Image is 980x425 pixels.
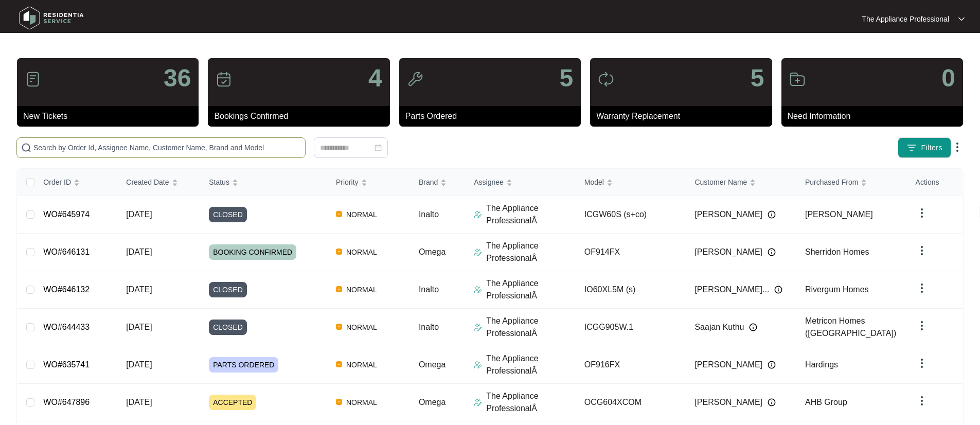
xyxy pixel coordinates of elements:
[694,396,762,409] span: [PERSON_NAME]
[43,398,90,406] a: WO#647896
[768,361,776,369] img: Info icon
[907,169,963,196] th: Actions
[126,360,152,369] span: [DATE]
[201,169,328,196] th: Status
[789,71,806,87] img: icon
[486,240,576,264] p: The Appliance ProfessionalÂ
[694,208,762,221] span: [PERSON_NAME]
[916,244,928,257] img: dropdown arrow
[906,143,917,153] img: filter icon
[33,142,301,153] input: Search by Order Id, Assignee Name, Customer Name, Brand and Model
[486,202,576,227] p: The Appliance ProfessionalÂ
[486,277,576,302] p: The Appliance ProfessionalÂ
[788,110,963,122] p: Need Information
[368,66,382,91] p: 4
[694,284,769,296] span: [PERSON_NAME]...
[941,66,955,91] p: 0
[916,395,928,407] img: dropdown arrow
[576,384,687,421] td: OCG604XCOM
[209,207,247,222] span: CLOSED
[43,176,71,188] span: Order ID
[336,249,342,255] img: Vercel Logo
[164,66,191,91] p: 36
[486,352,576,377] p: The Appliance ProfessionalÂ
[209,357,278,373] span: PARTS ORDERED
[805,285,869,294] span: Rivergum Homes
[694,176,747,188] span: Customer Name
[584,176,604,188] span: Model
[407,71,423,87] img: icon
[336,361,342,367] img: Vercel Logo
[126,323,152,331] span: [DATE]
[419,398,446,406] span: Omega
[419,285,439,294] span: Inalto
[576,169,687,196] th: Model
[342,284,381,296] span: NORMAL
[342,208,381,221] span: NORMAL
[209,395,256,410] span: ACCEPTED
[486,315,576,340] p: The Appliance ProfessionalÂ
[419,210,439,219] span: Inalto
[686,169,797,196] th: Customer Name
[916,207,928,219] img: dropdown arrow
[576,271,687,309] td: IO60XL5M (s)
[474,248,482,256] img: Assigner Icon
[214,110,389,122] p: Bookings Confirmed
[336,286,342,292] img: Vercel Logo
[342,359,381,371] span: NORMAL
[576,309,687,346] td: ICGG905W.1
[419,247,446,256] span: Omega
[805,176,858,188] span: Purchased From
[916,320,928,332] img: dropdown arrow
[419,176,438,188] span: Brand
[126,398,152,406] span: [DATE]
[474,361,482,369] img: Assigner Icon
[576,346,687,384] td: OF916FX
[15,3,87,33] img: residentia service logo
[862,14,949,24] p: The Appliance Professional
[419,360,446,369] span: Omega
[405,110,581,122] p: Parts Ordered
[749,323,757,331] img: Info icon
[805,210,873,219] span: [PERSON_NAME]
[694,321,744,333] span: Saajan Kuthu
[126,285,152,294] span: [DATE]
[576,234,687,271] td: OF914FX
[486,390,576,415] p: The Appliance ProfessionalÂ
[474,176,504,188] span: Assignee
[43,360,90,369] a: WO#635741
[126,176,169,188] span: Created Date
[898,137,951,158] button: filter iconFilters
[209,176,229,188] span: Status
[805,360,838,369] span: Hardings
[768,248,776,256] img: Info icon
[23,110,199,122] p: New Tickets
[209,244,296,260] span: BOOKING CONFIRMED
[126,210,152,219] span: [DATE]
[336,176,359,188] span: Priority
[342,246,381,258] span: NORMAL
[43,285,90,294] a: WO#646132
[209,320,247,335] span: CLOSED
[916,357,928,369] img: dropdown arrow
[216,71,232,87] img: icon
[474,210,482,219] img: Assigner Icon
[43,210,90,219] a: WO#645974
[43,247,90,256] a: WO#646131
[694,246,762,258] span: [PERSON_NAME]
[25,71,41,87] img: icon
[209,282,247,297] span: CLOSED
[21,143,31,153] img: search-icon
[466,169,576,196] th: Assignee
[411,169,466,196] th: Brand
[336,324,342,330] img: Vercel Logo
[805,398,847,406] span: AHB Group
[118,169,201,196] th: Created Date
[768,210,776,219] img: Info icon
[474,398,482,406] img: Assigner Icon
[419,323,439,331] span: Inalto
[474,286,482,294] img: Assigner Icon
[768,398,776,406] img: Info icon
[576,196,687,234] td: ICGW60S (s+co)
[921,143,942,153] span: Filters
